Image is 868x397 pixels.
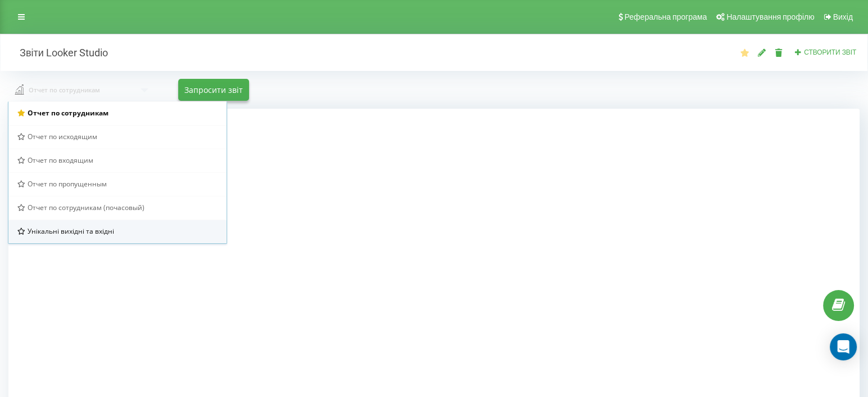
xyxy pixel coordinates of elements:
[794,48,802,55] i: Створити звіт
[8,46,108,59] h2: Звіти Looker Studio
[726,12,814,21] span: Налаштування профілю
[791,48,860,57] button: Створити звіт
[774,48,784,56] i: Видалити звіт
[757,48,767,56] i: Редагувати звіт
[833,12,853,21] span: Вихід
[28,179,107,189] span: Отчет по пропущенным
[28,108,108,118] span: Отчет по сотрудникам
[178,79,249,101] button: Запросити звіт
[28,203,144,212] span: Отчет по сотрудникам (почасовый)
[804,48,856,56] span: Створити звіт
[28,155,93,165] span: Отчет по входящим
[625,12,707,21] span: Реферальна програма
[28,132,97,141] span: Отчет по исходящим
[830,333,857,360] div: Open Intercom Messenger
[740,48,749,56] i: Звіт за замовчуванням. Завжди завантажувати цей звіт першим при відкритті Аналітики.
[28,226,114,236] span: Унікальні вихідні та вхідні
